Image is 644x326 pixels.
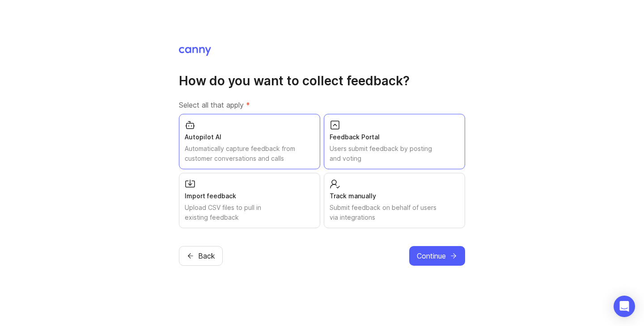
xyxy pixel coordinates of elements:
[179,47,211,56] img: Canny Home
[324,173,465,228] button: Track manuallySubmit feedback on behalf of users via integrations
[185,144,314,163] div: Automatically capture feedback from customer conversations and calls
[179,173,320,228] button: Import feedbackUpload CSV files to pull in existing feedback
[614,296,635,317] div: Open Intercom Messenger
[179,246,223,266] button: Back
[409,246,465,266] button: Continue
[179,73,465,89] h1: How do you want to collect feedback?
[330,203,459,222] div: Submit feedback on behalf of users via integrations
[324,114,465,169] button: Feedback PortalUsers submit feedback by posting and voting
[185,203,314,222] div: Upload CSV files to pull in existing feedback
[179,100,465,110] label: Select all that apply
[417,251,446,261] span: Continue
[185,191,314,201] div: Import feedback
[330,132,459,142] div: Feedback Portal
[330,191,459,201] div: Track manually
[185,132,314,142] div: Autopilot AI
[330,144,459,163] div: Users submit feedback by posting and voting
[198,251,215,261] span: Back
[179,114,320,169] button: Autopilot AIAutomatically capture feedback from customer conversations and calls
